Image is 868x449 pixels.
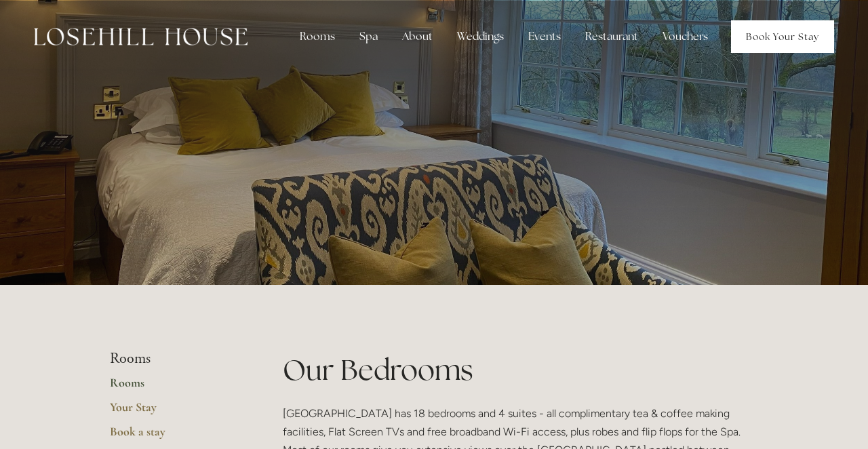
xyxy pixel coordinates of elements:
[652,23,719,50] a: Vouchers
[289,23,346,50] div: Rooms
[517,23,572,50] div: Events
[283,350,758,390] h1: Our Bedrooms
[391,23,443,50] div: About
[110,375,239,399] a: Rooms
[349,23,389,50] div: Spa
[731,20,834,53] a: Book Your Stay
[110,350,239,368] li: Rooms
[574,23,649,50] div: Restaurant
[110,399,239,424] a: Your Stay
[446,23,515,50] div: Weddings
[34,28,248,45] img: Losehill House
[110,424,239,448] a: Book a stay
